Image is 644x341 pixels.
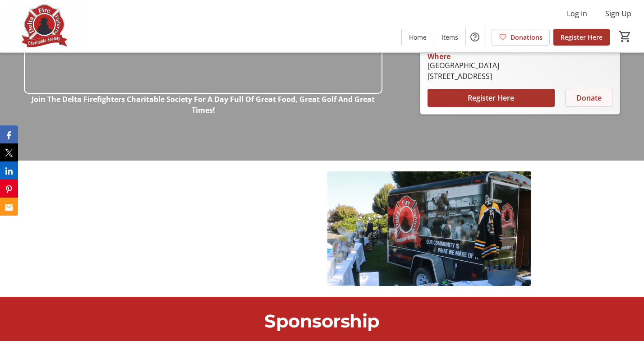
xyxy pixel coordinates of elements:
span: Register Here [468,92,514,103]
button: Donate [566,89,612,107]
button: Log In [560,6,594,21]
span: Donations [511,32,543,42]
span: Sponsorship [264,310,380,332]
button: Register Here [428,89,555,107]
img: undefined [327,171,531,286]
a: Home [402,29,434,46]
button: Cart [617,28,633,45]
span: Sign Up [605,8,631,19]
a: Register Here [553,29,610,46]
span: Donate [576,92,602,103]
img: undefined [113,171,317,286]
span: Register Here [561,32,603,42]
a: Items [434,29,465,46]
strong: Join The Delta Firefighters Charitable Society For A Day Full Of Great Food, Great Golf And Great... [32,94,375,115]
span: Home [409,32,427,42]
div: Where [428,53,451,60]
span: Items [442,32,458,42]
button: Sign Up [598,6,639,21]
div: [GEOGRAPHIC_DATA] [428,60,499,71]
button: Help [466,28,484,46]
div: [STREET_ADDRESS] [428,71,499,82]
a: Donations [492,29,550,46]
img: Delta Firefighters Charitable Society's Logo [5,4,86,49]
span: Log In [567,8,587,19]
